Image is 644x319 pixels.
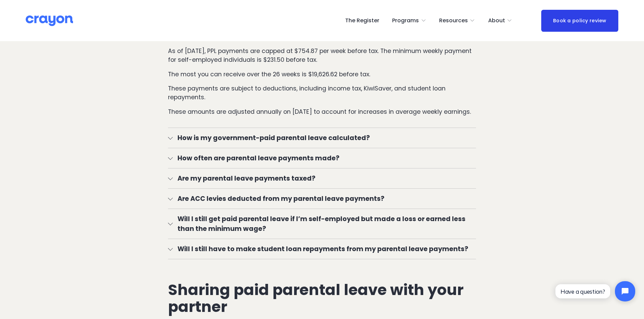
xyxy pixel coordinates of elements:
[168,47,476,64] p: As of [DATE], PPL payments are capped at $754.87 per week before tax. The minimum weekly payment ...
[168,282,476,315] h2: Sharing paid parental leave with your partner
[168,107,476,116] p: These amounts are adjusted annually on [DATE] to account for increases in average weekly earnings.
[168,239,476,259] button: Will I still have to make student loan repayments from my parental leave payments?
[168,70,476,79] p: The most you can receive over the 26 weeks is $19,626.62 before tax.
[168,148,476,168] button: How often are parental leave payments made?
[168,128,476,148] button: How is my government-paid parental leave calculated?
[173,244,476,254] span: Will I still have to make student loan repayments from my parental leave payments?
[168,189,476,209] button: Are ACC levies deducted from my parental leave payments?
[173,153,476,163] span: How often are parental leave payments made?
[392,15,426,26] a: folder dropdown
[488,16,505,26] span: About
[392,16,419,26] span: Programs
[439,16,468,26] span: Resources
[173,194,476,204] span: Are ACC levies deducted from my parental leave payments?
[541,10,618,32] a: Book a policy review
[439,15,475,26] a: folder dropdown
[168,209,476,239] button: Will I still get paid parental leave if I’m self-employed but made a loss or earned less than the...
[26,15,73,27] img: Crayon
[488,15,512,26] a: folder dropdown
[173,133,476,143] span: How is my government-paid parental leave calculated?
[173,214,476,234] span: Will I still get paid parental leave if I’m self-employed but made a loss or earned less than the...
[168,168,476,188] button: Are my parental leave payments taxed?
[345,15,379,26] a: The Register
[173,174,476,183] span: Are my parental leave payments taxed?
[168,84,476,102] p: These payments are subject to deductions, including income tax, KiwiSaver, and student loan repay...
[550,275,641,307] iframe: Tidio Chat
